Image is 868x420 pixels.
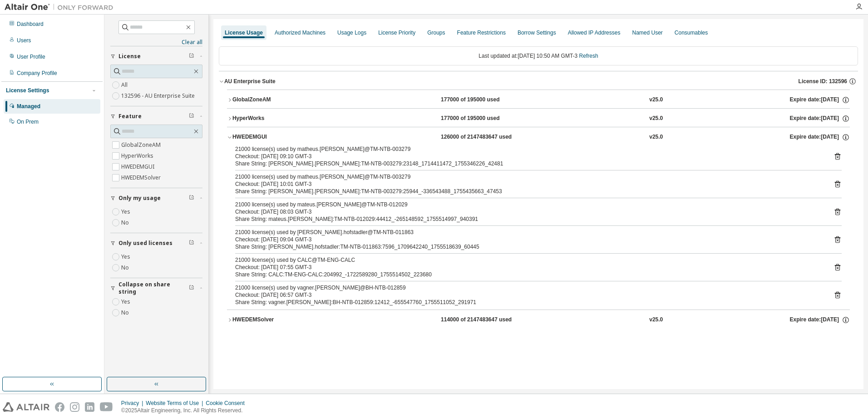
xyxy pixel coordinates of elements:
[649,316,663,324] div: v25.0
[232,133,314,141] div: HWEDEMGUI
[189,113,194,120] span: Clear filter
[17,37,31,44] div: Users
[121,90,197,101] label: 132596 - AU Enterprise Suite
[110,278,202,298] button: Collapse on share string
[17,53,45,60] div: User Profile
[121,262,131,273] label: No
[189,240,194,247] span: Clear filter
[235,160,820,167] div: Share String: [PERSON_NAME].[PERSON_NAME]:TM-NTB-003279:23148_1714411472_1755346226_42481
[235,299,820,306] div: Share String: vagner.[PERSON_NAME]:BH-NTB-012859:12412_-655547760_1755511052_291971
[118,195,161,202] span: Only my usage
[121,172,163,183] label: HWEDEMSolver
[227,127,850,147] button: HWEDEMGUI126000 of 2147483647 usedv25.0Expire date:[DATE]
[235,291,820,299] div: Checkout: [DATE] 06:57 GMT-3
[121,296,132,307] label: Yes
[121,307,131,318] label: No
[118,53,141,60] span: License
[799,78,847,85] span: License ID: 132596
[649,115,663,123] div: v25.0
[224,78,276,85] div: AU Enterprise Suite
[441,133,523,141] div: 126000 of 2147483647 used
[17,118,39,125] div: On Prem
[121,400,146,407] div: Privacy
[579,53,598,59] a: Refresh
[275,29,325,36] div: Authorized Machines
[70,402,79,412] img: instagram.svg
[378,29,415,36] div: License Priority
[337,29,366,36] div: Usage Logs
[232,96,314,104] div: GlobalZoneAM
[227,310,850,330] button: HWEDEMSolver114000 of 2147483647 usedv25.0Expire date:[DATE]
[441,96,523,104] div: 177000 of 195000 used
[110,233,202,253] button: Only used licenses
[427,29,445,36] div: Groups
[441,316,523,324] div: 114000 of 2147483647 used
[227,90,850,110] button: GlobalZoneAM177000 of 195000 usedv25.0Expire date:[DATE]
[100,402,113,412] img: youtube.svg
[17,70,57,77] div: Company Profile
[5,3,118,12] img: Altair One
[235,215,820,223] div: Share String: mateus.[PERSON_NAME]:TM-NTB-012029:44412_-265148592_1755514997_940391
[227,109,850,129] button: HyperWorks177000 of 195000 usedv25.0Expire date:[DATE]
[17,103,40,110] div: Managed
[518,29,556,36] div: Borrow Settings
[235,284,820,291] div: 21000 license(s) used by vagner.[PERSON_NAME]@BH-NTB-012859
[225,29,263,36] div: License Usage
[649,96,663,104] div: v25.0
[235,271,820,278] div: Share String: CALC:TM-ENG-CALC:204992_-1722589280_1755514502_223680
[235,180,820,188] div: Checkout: [DATE] 10:01 GMT-3
[118,240,173,247] span: Only used licenses
[3,402,49,412] img: altair_logo.svg
[146,400,206,407] div: Website Terms of Use
[235,229,820,236] div: 21000 license(s) used by [PERSON_NAME].hofstadler@TM-NTB-011863
[189,285,194,292] span: Clear filter
[232,316,314,324] div: HWEDEMSolver
[219,46,858,65] div: Last updated at: [DATE] 10:50 AM GMT-3
[789,96,849,104] div: Expire date: [DATE]
[235,145,820,153] div: 21000 license(s) used by matheus.[PERSON_NAME]@TM-NTB-003279
[118,113,142,120] span: Feature
[121,140,163,150] label: GlobalZoneAM
[6,87,49,94] div: License Settings
[206,400,250,407] div: Cookie Consent
[235,153,820,160] div: Checkout: [DATE] 09:10 GMT-3
[55,402,64,412] img: facebook.svg
[110,188,202,208] button: Only my usage
[121,80,129,90] label: All
[235,236,820,243] div: Checkout: [DATE] 09:04 GMT-3
[235,264,820,271] div: Checkout: [DATE] 07:55 GMT-3
[441,115,523,123] div: 177000 of 195000 used
[789,316,849,324] div: Expire date: [DATE]
[235,256,820,264] div: 21000 license(s) used by CALC@TM-ENG-CALC
[235,208,820,215] div: Checkout: [DATE] 08:03 GMT-3
[121,161,156,172] label: HWEDEMGUI
[110,106,202,126] button: Feature
[110,39,202,46] a: Clear all
[632,29,662,36] div: Named User
[189,195,194,202] span: Clear filter
[789,115,849,123] div: Expire date: [DATE]
[110,46,202,66] button: License
[235,173,820,180] div: 21000 license(s) used by matheus.[PERSON_NAME]@TM-NTB-003279
[121,217,131,228] label: No
[457,29,506,36] div: Feature Restrictions
[121,251,132,262] label: Yes
[121,407,250,415] p: © 2025 Altair Engineering, Inc. All Rights Reserved.
[121,206,132,217] label: Yes
[189,53,194,60] span: Clear filter
[789,133,849,141] div: Expire date: [DATE]
[649,133,663,141] div: v25.0
[17,20,44,28] div: Dashboard
[235,188,820,195] div: Share String: [PERSON_NAME].[PERSON_NAME]:TM-NTB-003279:25944_-336543488_1755435663_47453
[675,29,708,36] div: Consumables
[568,29,621,36] div: Allowed IP Addresses
[85,402,94,412] img: linkedin.svg
[219,71,858,91] button: AU Enterprise SuiteLicense ID: 132596
[121,150,155,161] label: HyperWorks
[235,243,820,250] div: Share String: [PERSON_NAME].hofstadler:TM-NTB-011863:7596_1709642240_1755518639_60445
[235,201,820,208] div: 21000 license(s) used by mateus.[PERSON_NAME]@TM-NTB-012029
[118,281,189,295] span: Collapse on share string
[232,115,314,123] div: HyperWorks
